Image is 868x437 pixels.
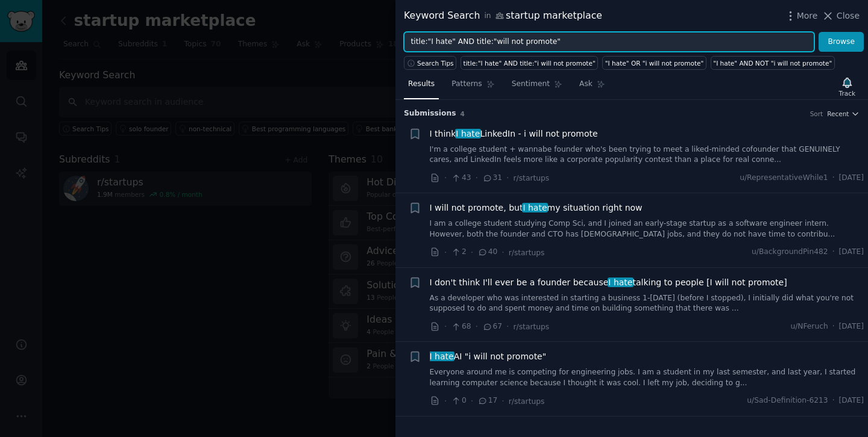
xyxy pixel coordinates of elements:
span: 68 [451,321,471,332]
a: Ask [575,75,609,99]
span: · [502,246,504,259]
span: · [832,321,835,332]
div: Sort [810,110,823,118]
span: AI "i will not promote" [430,350,547,363]
span: 17 [477,395,497,406]
div: Keyword Search startup marketplace [404,8,602,23]
span: Sentiment [512,79,550,90]
a: Patterns [447,75,498,99]
span: I don't think I'll ever be a founder because talking to people [I will not promote] [430,276,787,289]
span: Recent [827,110,849,118]
span: · [444,320,447,333]
a: Sentiment [508,75,567,99]
span: · [832,395,835,406]
span: · [502,395,504,408]
span: I hate [429,352,455,361]
span: · [471,395,473,408]
span: r/startups [509,249,545,257]
span: I will not promote, but my situation right now [430,202,643,214]
span: [DATE] [839,247,864,258]
span: u/NFeruch [790,321,828,332]
span: · [476,172,478,184]
span: Search Tips [417,59,454,67]
span: 67 [482,321,502,332]
button: More [784,10,818,22]
span: · [832,247,835,258]
span: [DATE] [839,173,864,184]
span: · [444,246,447,259]
span: More [797,10,818,22]
span: 43 [451,173,471,184]
a: I'm a college student + wannabe founder who's been trying to meet a liked-minded cofounder that G... [430,144,864,166]
button: Browse [819,32,864,52]
span: r/startups [514,323,550,331]
a: As a developer who was interested in starting a business 1-[DATE] (before I stopped), I initially... [430,293,864,314]
span: I hate [608,277,634,287]
span: [DATE] [839,321,864,332]
span: Ask [579,79,593,90]
span: · [506,172,509,184]
button: Close [822,10,860,22]
span: 0 [451,395,466,406]
button: Track [835,74,860,99]
span: · [506,320,509,333]
span: [DATE] [839,395,864,406]
span: 2 [451,247,466,258]
span: Patterns [451,79,482,90]
div: "I hate" OR "i will not promote" [605,59,704,67]
span: 31 [482,173,502,184]
span: Close [837,10,860,22]
span: · [444,395,447,408]
span: r/startups [514,174,550,182]
a: I am a college student studying Comp Sci, and I joined an early-stage startup as a software engin... [430,218,864,240]
a: I thinkI hateLinkedIn - i will not promote [430,128,598,140]
input: Try a keyword related to your business [404,32,814,52]
button: Search Tips [404,56,456,70]
a: "I hate" AND NOT "i will not promote" [711,56,835,70]
a: I don't think I'll ever be a founder becauseI hatetalking to people [I will not promote] [430,276,787,289]
a: I will not promote, butI hatemy situation right now [430,202,643,214]
span: Results [408,79,435,90]
span: in [484,11,491,22]
span: · [476,320,478,333]
button: Recent [827,110,860,118]
a: I hateAI "i will not promote" [430,350,547,363]
div: title:"I hate" AND title:"i will not promote" [464,59,596,67]
div: "I hate" AND NOT "i will not promote" [713,59,832,67]
span: · [444,172,447,184]
span: I hate [522,203,549,212]
span: u/Sad-Definition-6213 [747,395,828,406]
span: · [471,246,473,259]
a: Everyone around me is competing for engineering jobs. I am a student in my last semester, and las... [430,367,864,388]
span: 40 [477,247,497,258]
span: 4 [461,110,465,117]
span: u/BackgroundPin482 [752,247,828,258]
span: Submission s [404,108,456,119]
span: · [832,173,835,184]
a: "I hate" OR "i will not promote" [602,56,706,70]
a: Results [404,75,439,99]
span: r/startups [509,397,545,406]
span: I hate [455,129,482,138]
span: u/RepresentativeWhile1 [740,173,828,184]
a: title:"I hate" AND title:"i will not promote" [461,56,598,70]
span: I think LinkedIn - i will not promote [430,128,598,140]
div: Track [839,89,855,98]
